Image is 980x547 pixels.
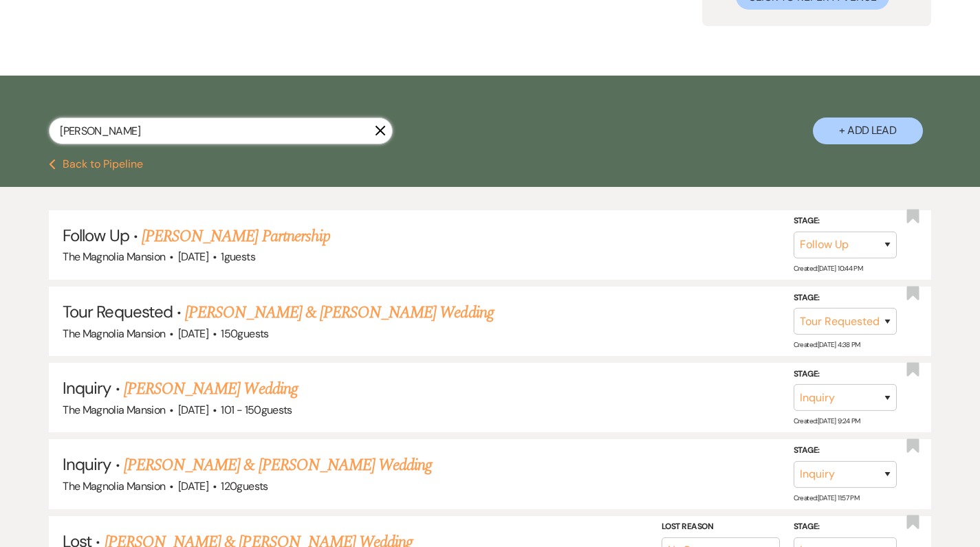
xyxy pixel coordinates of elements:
span: 1 guests [221,249,255,264]
label: Stage: [794,214,897,229]
a: [PERSON_NAME] & [PERSON_NAME] Wedding [124,453,432,478]
label: Stage: [794,443,897,458]
span: The Magnolia Mansion [63,479,165,493]
span: Inquiry [63,454,111,475]
span: Created: [DATE] 11:57 PM [794,493,859,502]
span: Tour Requested [63,301,173,322]
span: Follow Up [63,225,129,246]
span: 120 guests [221,479,268,493]
span: The Magnolia Mansion [63,326,165,341]
label: Stage: [794,290,897,305]
a: [PERSON_NAME] Wedding [124,377,298,401]
a: [PERSON_NAME] & [PERSON_NAME] Wedding [185,300,493,325]
label: Stage: [794,520,897,535]
span: Created: [DATE] 10:44 PM [794,264,862,273]
input: Search by name, event date, email address or phone number [49,118,393,144]
label: Lost Reason [662,520,780,535]
label: Stage: [794,367,897,382]
span: Created: [DATE] 4:38 PM [794,340,860,349]
span: 150 guests [221,326,268,341]
span: The Magnolia Mansion [63,249,165,264]
span: 101 - 150 guests [221,403,292,417]
a: [PERSON_NAME] Partnership [142,224,330,249]
button: Back to Pipeline [49,159,143,170]
button: + Add Lead [813,118,923,144]
span: [DATE] [178,403,208,417]
span: [DATE] [178,326,208,341]
span: Created: [DATE] 9:24 PM [794,416,860,425]
span: [DATE] [178,249,208,264]
span: [DATE] [178,479,208,493]
span: Inquiry [63,377,111,399]
span: The Magnolia Mansion [63,403,165,417]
